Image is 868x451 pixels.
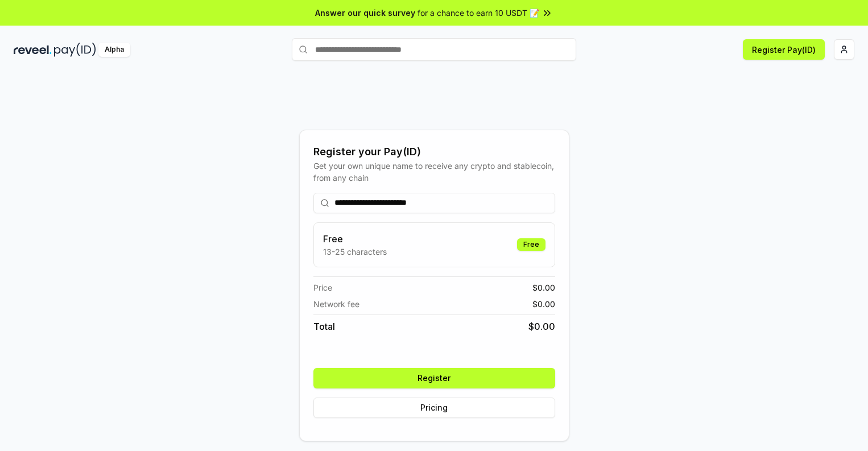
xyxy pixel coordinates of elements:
[517,238,545,251] div: Free
[313,160,555,184] div: Get your own unique name to receive any crypto and stablecoin, from any chain
[313,368,555,388] button: Register
[313,398,555,418] button: Pricing
[98,43,130,57] div: Alpha
[532,298,555,310] span: $ 0.00
[528,320,555,333] span: $ 0.00
[743,39,825,60] button: Register Pay(ID)
[313,144,555,160] div: Register your Pay(ID)
[313,298,359,310] span: Network fee
[313,320,335,333] span: Total
[14,43,52,57] img: reveel_dark
[532,282,555,293] span: $ 0.00
[54,43,96,57] img: pay_id
[323,246,387,258] p: 13-25 characters
[323,232,387,246] h3: Free
[313,282,332,293] span: Price
[315,7,415,19] span: Answer our quick survey
[418,7,539,19] span: for a chance to earn 10 USDT 📝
